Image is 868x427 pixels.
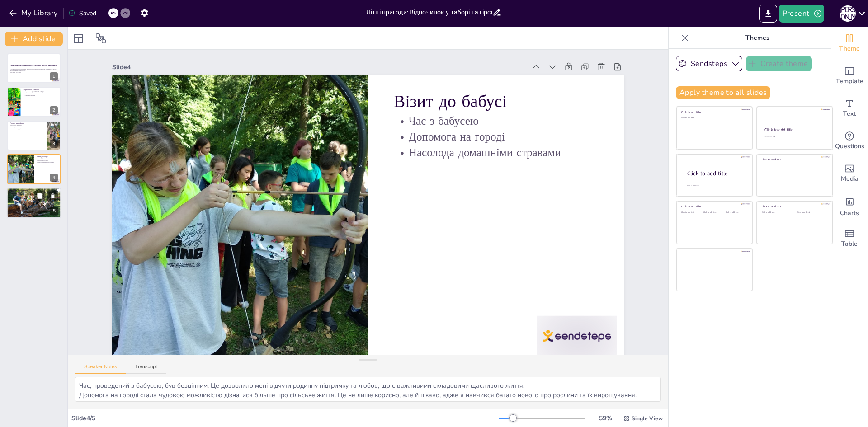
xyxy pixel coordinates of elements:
[9,195,58,197] p: Яскраві враження
[10,128,45,130] p: Враження від підйомів
[841,174,859,184] span: Media
[366,6,492,19] input: Insert title
[23,91,58,93] p: Відпочинок у [GEOGRAPHIC_DATA] був насиченим
[746,56,812,71] button: Create theme
[835,141,864,151] span: Questions
[71,31,86,46] div: Layout
[762,211,790,214] div: Click to add text
[831,190,868,222] div: Add charts and graphs
[840,208,859,218] span: Charts
[50,207,58,215] div: 5
[10,64,57,66] strong: Літні пригоди: Відпочинок у таборі та гірські мандрівки
[47,190,58,201] button: Delete Slide
[840,5,856,22] div: Д [PERSON_NAME]
[37,160,58,162] p: Допомога на городі
[681,205,746,208] div: Click to add title
[836,76,863,86] span: Template
[7,121,61,150] div: 3
[681,110,746,114] div: Click to add title
[831,92,868,125] div: Add text boxes
[7,6,61,20] button: My Library
[75,364,126,374] button: Speaker Notes
[831,157,868,190] div: Add images, graphics, shapes or video
[831,60,868,92] div: Add ready made slides
[9,192,58,193] p: Незабутні моменти
[34,190,45,201] button: Duplicate Slide
[831,125,868,157] div: Get real-time input from your audience
[50,72,58,80] div: 1
[126,364,166,374] button: Transcript
[37,161,58,163] p: Насолода домашніми стравами
[23,94,58,96] p: Створення спогадів
[10,68,58,71] p: У цьому виступі ми розглянемо незабутні літні пригоди, включаючи відпочинок у таборі та захоплююч...
[831,222,868,255] div: Add a table
[841,239,858,249] span: Table
[779,5,824,23] button: Present
[594,414,616,422] div: 59 %
[68,9,96,18] div: Saved
[764,136,824,138] div: Click to add text
[5,32,63,46] button: Add slide
[764,127,825,132] div: Click to add title
[398,148,603,185] p: Насолода домашніми стравами
[23,93,58,94] p: Ми познайомилися з новими людьми
[632,415,663,422] span: Single View
[10,122,45,125] p: Гірські мандрівки
[50,106,58,114] div: 2
[10,124,45,126] p: Насолода природою
[676,86,770,99] button: Apply theme to all slides
[75,377,661,402] textarea: Час, проведений з бабусею, був безцінним. Це дозволило мені відчути родинну підтримку та любов, щ...
[687,184,744,187] div: Click to add body
[676,56,742,71] button: Sendsteps
[10,126,45,128] p: Дослідження нових маршрутів
[839,44,860,54] span: Theme
[400,132,605,169] p: Допомога на городі
[127,37,540,88] div: Slide 4
[95,33,106,44] span: Position
[10,72,58,74] p: Generated with [URL]
[687,169,745,177] div: Click to add title
[50,174,58,182] div: 4
[71,414,499,422] div: Slide 4 / 5
[843,109,856,119] span: Text
[762,158,826,161] div: Click to add title
[37,155,58,158] p: Візит до бабусі
[840,5,856,23] button: Д [PERSON_NAME]
[681,211,702,214] div: Click to add text
[726,211,746,214] div: Click to add text
[37,158,58,160] p: Час з бабусею
[681,117,746,119] div: Click to add text
[797,211,826,214] div: Click to add text
[9,189,58,192] p: Підсумок літніх пригод
[9,193,58,195] p: Нові знайомства
[831,27,868,60] div: Change the overall theme
[50,140,58,148] div: 3
[403,93,609,138] p: Візит до бабусі
[762,205,826,208] div: Click to add title
[7,53,61,83] div: 1
[23,89,58,91] p: Відпочинок у таборі
[7,87,61,117] div: 2
[7,188,61,218] div: 5
[692,27,822,49] p: Themes
[401,116,606,153] p: Час з бабусею
[759,5,777,23] button: Export to PowerPoint
[7,154,61,184] div: 4
[703,211,724,214] div: Click to add text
